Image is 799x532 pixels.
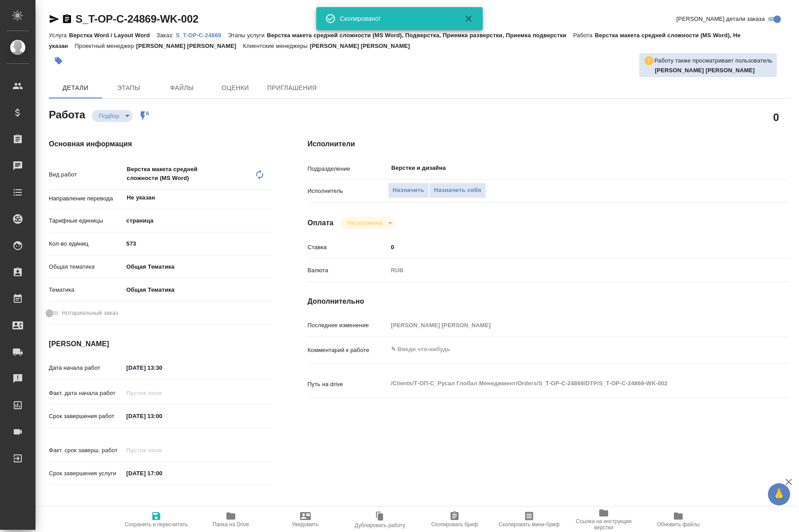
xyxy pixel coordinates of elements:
span: Оценки [214,82,257,94]
h4: Дополнительно [308,296,789,307]
button: Скопировать бриф [417,507,492,532]
p: Клиентские менеджеры [243,43,310,49]
p: Путь на drive [308,380,388,389]
span: Скопировать бриф [431,521,478,528]
span: Папка на Drive [213,521,249,528]
p: Срок завершения услуги [49,469,123,478]
p: Дата начала работ [49,364,123,372]
b: [PERSON_NAME] [PERSON_NAME] [655,67,755,74]
p: Тарифные единицы [49,216,123,225]
p: Авдеенко Кирилл [655,66,772,75]
p: Срок завершения работ [49,412,123,421]
p: Услуга [49,32,69,39]
button: Скопировать ссылку для ЯМессенджера [49,14,59,24]
span: Сохранить и пересчитать [125,521,188,528]
button: Open [744,167,746,169]
p: Валюта [308,266,388,275]
span: Детали [54,82,97,94]
button: Скопировать ссылку [62,14,72,24]
p: Верстка Word / Layout Word [69,32,156,39]
button: Уведомить [268,507,343,532]
button: Скопировать мини-бриф [492,507,566,532]
p: Подразделение [308,164,388,173]
p: Вид работ [49,170,123,179]
button: Назначить себя [429,183,486,198]
a: S_T-OP-C-24869 [176,31,228,39]
h2: 0 [773,110,779,125]
h2: Работа [49,106,85,122]
p: [PERSON_NAME] [PERSON_NAME] [310,43,417,49]
h4: Оплата [308,218,334,228]
span: Скопировать мини-бриф [498,521,559,528]
p: Проектный менеджер [75,43,136,49]
input: Пустое поле [123,444,201,457]
textarea: /Clients/Т-ОП-С_Русал Глобал Менеджмент/Orders/S_T-OP-C-24869/DTP/S_T-OP-C-24869-WK-002 [388,376,749,391]
p: Факт. дата начала работ [49,389,123,398]
button: Не оплачена [345,219,384,227]
input: Пустое поле [388,319,749,332]
h4: [PERSON_NAME] [49,339,272,349]
span: Назначить [393,185,424,196]
button: Назначить [388,183,429,198]
div: Общая Тематика [123,282,272,297]
input: ✎ Введи что-нибудь [123,237,272,250]
input: ✎ Введи что-нибудь [123,467,201,480]
p: Факт. срок заверш. работ [49,446,123,455]
button: 🙏 [768,483,790,505]
input: Пустое поле [123,387,201,399]
div: Подбор [92,110,133,122]
span: 🙏 [771,485,787,504]
button: Закрыть [458,13,479,24]
p: S_T-OP-C-24869 [176,32,228,39]
input: ✎ Введи что-нибудь [123,410,201,422]
p: [PERSON_NAME] [PERSON_NAME] [136,43,243,49]
button: Добавить тэг [49,51,68,70]
span: Файлы [161,82,203,94]
span: Назначить себя [434,185,481,196]
span: [PERSON_NAME] детали заказа [676,15,765,23]
div: Скопировано! [340,14,451,23]
p: Последнее изменение [308,321,388,330]
p: Верстка макета средней сложности (MS Word), Подверстка, Приемка разверстки, Приемка подверстки [267,32,573,39]
span: Дублировать работу [355,522,405,528]
span: Приглашения [267,82,317,94]
p: Кол-во единиц [49,239,123,248]
div: Подбор [340,217,395,229]
span: Ссылка на инструкции верстки [572,518,636,531]
div: Общая Тематика [123,259,272,274]
p: Общая тематика [49,262,123,271]
p: Этапы услуги [228,32,267,39]
span: Обновить файлы [657,521,700,528]
span: Уведомить [292,521,319,528]
button: Папка на Drive [194,507,268,532]
button: Дублировать работу [343,507,417,532]
input: ✎ Введи что-нибудь [388,241,749,254]
p: Заказ: [157,32,176,39]
p: Работа [573,32,595,39]
p: Исполнитель [308,187,388,196]
p: Тематика [49,286,123,294]
button: Подбор [96,112,122,120]
p: Работу также просматривает пользователь [654,56,772,65]
span: Нотариальный заказ [62,309,118,317]
p: Комментарий к работе [308,346,388,355]
h4: Основная информация [49,139,272,149]
div: страница [123,213,272,228]
a: S_T-OP-C-24869-WK-002 [75,13,198,25]
p: Ставка [308,243,388,252]
h4: Исполнители [308,139,789,149]
div: RUB [388,263,749,278]
span: Этапы [107,82,150,94]
button: Open [267,197,269,199]
button: Ссылка на инструкции верстки [566,507,641,532]
input: ✎ Введи что-нибудь [123,361,201,374]
button: Обновить файлы [641,507,716,532]
p: Направление перевода [49,194,123,203]
button: Сохранить и пересчитать [119,507,194,532]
